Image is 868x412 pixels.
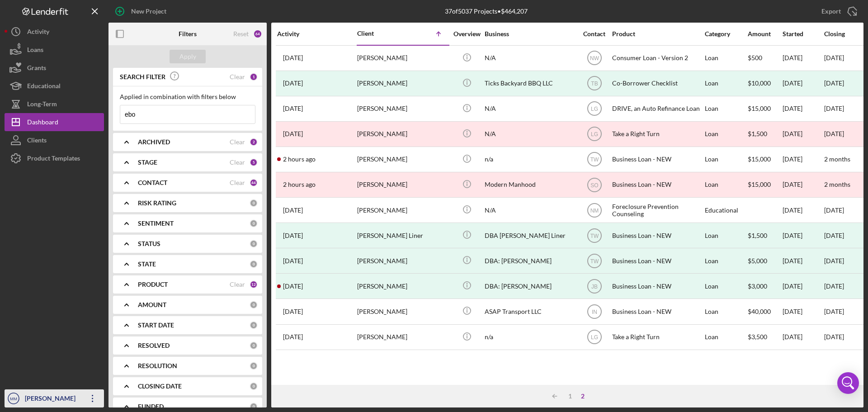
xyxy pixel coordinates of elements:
div: 37 of 5037 Projects • $464,207 [445,8,528,15]
div: Loans [27,41,43,61]
time: [DATE] [824,54,844,62]
div: ASAP Transport LLC [485,299,575,323]
div: [PERSON_NAME] [357,97,448,121]
div: Foreclosure Prevention Counseling [612,198,703,222]
div: Long-Term [27,95,57,115]
div: Loan [705,97,747,121]
button: Product Templates [5,149,104,167]
time: 2 months [824,180,850,188]
div: 2 [250,138,258,146]
div: Business Loan - NEW [612,147,703,171]
div: Amount [748,30,782,38]
div: $3,000 [748,274,782,298]
time: 2 months [824,155,850,163]
div: Overview [450,30,484,38]
div: Ticks Backyard BBQ LLC [485,71,575,95]
div: [PERSON_NAME] [357,46,448,70]
button: Export [812,2,863,20]
div: [PERSON_NAME] [357,274,448,298]
div: Category [705,30,747,38]
div: Loan [705,46,747,70]
div: 0 [250,301,258,309]
div: $15,000 [748,173,782,197]
div: n/a [485,325,575,349]
time: 2025-02-26 17:20 [283,308,303,315]
div: 1 [250,73,258,81]
div: Applied in combination with filters below [120,93,255,100]
div: Export [821,2,841,20]
button: Clients [5,131,104,149]
div: DBA: [PERSON_NAME] [485,249,575,273]
div: $3,500 [748,325,782,349]
div: [PERSON_NAME] [23,389,81,410]
div: Apply [179,50,196,63]
div: Educational [705,198,747,222]
div: Reset [233,30,249,38]
time: 2022-01-14 02:05 [283,80,303,87]
div: n/a [485,147,575,171]
div: DBA: [PERSON_NAME] [485,274,575,298]
time: 2022-09-28 05:09 [283,105,303,112]
div: Product [612,30,703,38]
time: [DATE] [824,130,844,137]
div: N/A [485,122,575,146]
button: New Project [108,2,175,20]
text: TW [590,258,599,264]
b: Filters [179,30,197,38]
b: ARCHIVED [138,138,170,146]
div: 0 [250,199,258,207]
time: [DATE] [824,308,844,315]
b: RISK RATING [138,199,176,207]
div: Business Loan - NEW [612,249,703,273]
div: Loan [705,173,747,197]
div: Business Loan - NEW [612,299,703,323]
div: Product Templates [27,149,80,170]
div: Client [357,30,402,37]
div: Loan [705,325,747,349]
b: STAGE [138,159,157,166]
div: [PERSON_NAME] [357,249,448,273]
b: STATUS [138,240,160,247]
b: START DATE [138,322,174,329]
div: [DATE] [783,249,823,273]
div: 64 [253,29,262,38]
time: [DATE] [824,104,844,112]
b: PRODUCT [138,281,168,288]
b: CLOSING DATE [138,383,182,390]
div: Business Loan - NEW [612,274,703,298]
div: [DATE] [783,71,823,95]
b: CONTACT [138,179,167,186]
div: Started [783,30,823,38]
div: [DATE] [824,80,844,87]
button: Dashboard [5,113,104,131]
button: MM[PERSON_NAME] [5,389,104,407]
div: Dashboard [27,113,58,133]
div: Take a Right Turn [612,325,703,349]
div: 5 [250,158,258,166]
div: 0 [250,382,258,390]
div: [PERSON_NAME] [357,299,448,323]
text: SO [590,182,598,188]
div: New Project [131,2,166,20]
time: 2025-08-18 18:49 [283,181,316,188]
time: 2025-03-04 16:20 [283,333,303,341]
div: 0 [250,362,258,370]
div: [DATE] [783,299,823,323]
div: [DATE] [783,122,823,146]
button: Grants [5,59,104,77]
div: Clear [230,281,245,288]
div: Consumer Loan - Version 2 [612,46,703,70]
div: 0 [250,219,258,227]
div: 0 [250,240,258,248]
div: 1 [564,393,576,400]
time: 2024-01-03 16:51 [283,257,303,265]
div: [PERSON_NAME] [357,198,448,222]
time: [DATE] [824,206,844,214]
div: Clear [230,159,245,166]
a: Educational [5,77,104,95]
div: N/A [485,97,575,121]
div: [DATE] [783,97,823,121]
